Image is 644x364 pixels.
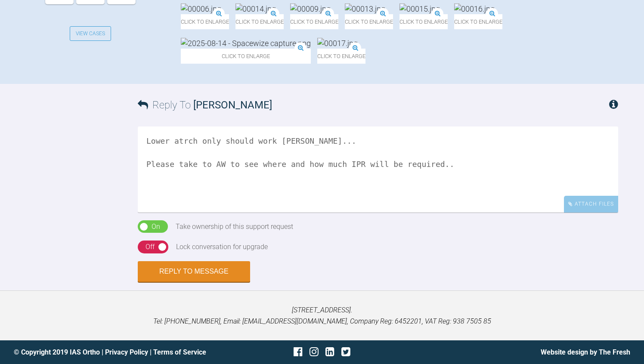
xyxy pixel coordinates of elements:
[345,3,385,14] img: 00013.jpg
[193,99,272,111] span: [PERSON_NAME]
[138,261,250,282] button: Reply to Message
[181,14,229,29] span: Click to enlarge
[14,347,219,358] div: © Copyright 2019 IAS Ortho | |
[181,38,311,49] img: 2025-08-14 - Spacewize capture.png
[70,26,111,41] a: View Cases
[454,3,495,14] img: 00016.jpg
[105,348,148,356] a: Privacy Policy
[235,14,284,29] span: Click to enlarge
[138,97,272,113] h3: Reply To
[345,14,393,29] span: Click to enlarge
[541,348,630,356] a: Website design by The Fresh
[146,241,155,253] div: Off
[152,221,160,232] div: On
[454,14,502,29] span: Click to enlarge
[317,49,365,64] span: Click to enlarge
[181,3,221,14] img: 00006.jpg
[153,348,206,356] a: Terms of Service
[290,14,338,29] span: Click to enlarge
[399,14,448,29] span: Click to enlarge
[564,196,618,213] div: Attach Files
[235,3,276,14] img: 00014.jpg
[317,38,358,49] img: 00017.jpg
[181,49,311,64] span: Click to enlarge
[176,221,293,232] div: Take ownership of this support request
[176,241,268,253] div: Lock conversation for upgrade
[399,3,440,14] img: 00015.jpg
[290,3,331,14] img: 00009.jpg
[14,305,630,327] p: [STREET_ADDRESS]. Tel: [PHONE_NUMBER], Email: [EMAIL_ADDRESS][DOMAIN_NAME], Company Reg: 6452201,...
[138,126,618,213] textarea: Lower atrch only should work [PERSON_NAME]... Please take to AW to see where and how much IPR wil...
